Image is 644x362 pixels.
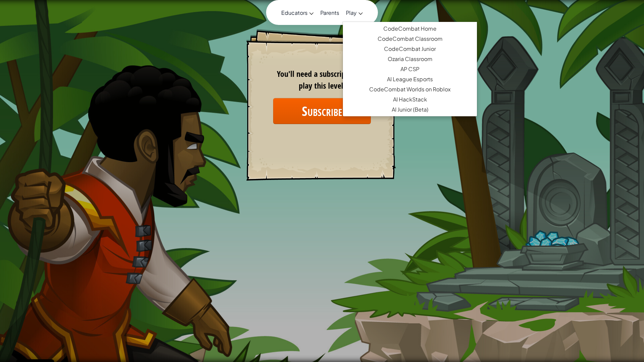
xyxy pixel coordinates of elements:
[343,64,477,74] a: AP CSPEndorsed by the College Board, our AP CSP curriculum provides game-based and turnkey tools ...
[343,24,477,34] a: CodeCombat HomeWith access to all 530 levels and exclusive features like pets, premium only items...
[343,104,477,115] a: AI Junior (Beta)Introduces multimodal generative AI in a simple and intuitive platform designed s...
[343,34,477,44] a: CodeCombat Classroom
[273,98,371,124] button: Subscribe
[346,9,357,16] span: Play
[343,84,477,94] a: CodeCombat Worlds on RobloxThis MMORPG teaches Lua coding and provides a real-world platform to c...
[343,44,477,54] a: CodeCombat JuniorOur flagship K-5 curriculum features a progression of learning levels that teach...
[343,3,366,22] a: Play
[281,9,308,16] span: Educators
[343,74,477,84] a: AI League EsportsAn epic competitive coding esports platform that encourages creative programming...
[343,94,477,104] a: AI HackStackThe first generative AI companion tool specifically crafted for those new to AI with ...
[278,3,317,22] a: Educators
[277,68,367,91] span: You'll need a subscription to play this level.
[343,54,477,64] a: Ozaria ClassroomAn enchanting narrative coding adventure that establishes the fundamentals of com...
[317,3,343,22] a: Parents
